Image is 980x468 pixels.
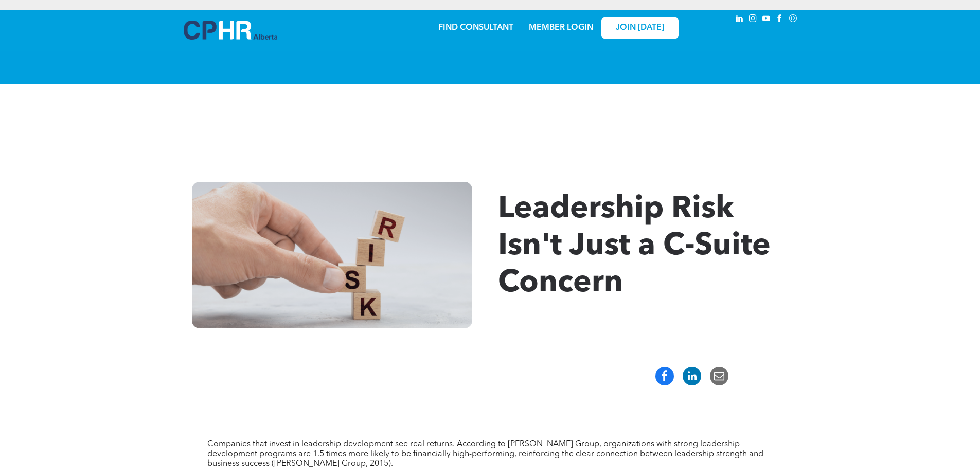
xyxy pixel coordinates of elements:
a: youtube [761,13,772,27]
span: Companies that invest in leadership development see real returns. According to [PERSON_NAME] Grou... [207,440,763,468]
a: JOIN [DATE] [601,17,679,39]
span: JOIN [DATE] [616,23,664,33]
a: MEMBER LOGIN [529,24,593,32]
a: FIND CONSULTANT [438,24,513,32]
a: facebook [774,13,786,27]
span: Leadership Risk Isn't Just a C-Suite Concern [498,194,771,299]
img: A blue and white logo for cp alberta [184,21,277,40]
a: linkedin [734,13,745,27]
a: Social network [788,13,799,27]
a: instagram [747,13,759,27]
